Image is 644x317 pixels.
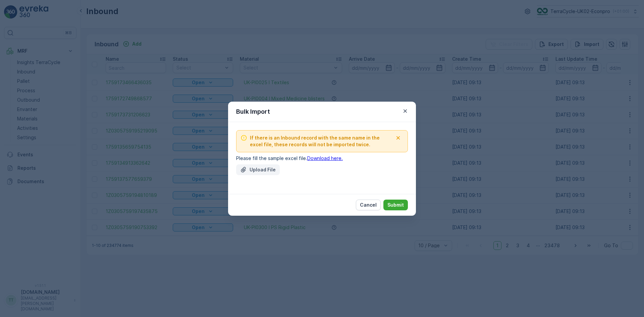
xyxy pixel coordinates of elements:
[236,155,408,162] p: Please fill the sample excel file.
[356,200,381,210] button: Cancel
[307,155,343,161] a: Download here.
[387,202,404,208] p: Submit
[250,166,276,173] p: Upload File
[383,200,408,210] button: Submit
[250,135,393,148] span: If there is an Inbound record with the same name in the excel file, these records will not be imp...
[360,202,377,208] p: Cancel
[236,107,270,116] p: Bulk Import
[236,164,280,175] button: Upload File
